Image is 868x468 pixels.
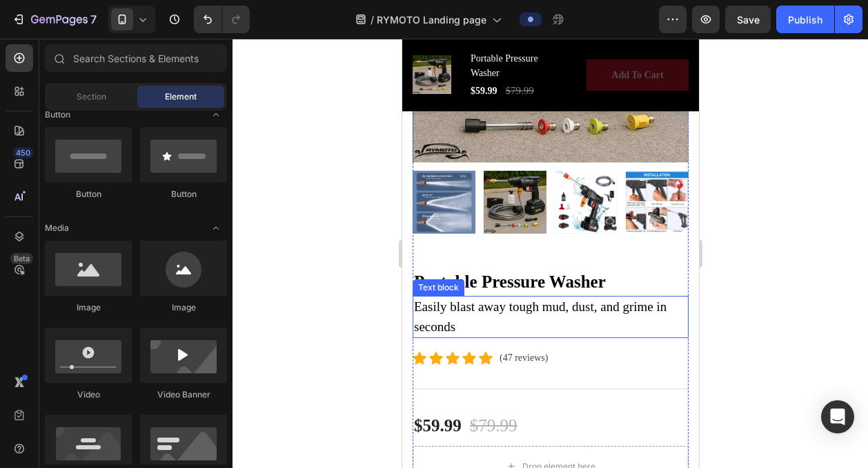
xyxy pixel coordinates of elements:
span: Element [165,91,197,103]
div: Image [140,301,227,314]
span: Save [737,14,760,26]
div: 450 [13,147,33,158]
div: Undo/Redo [194,6,250,33]
span: Toggle open [205,104,227,126]
div: Button [45,188,132,200]
div: Publish [788,12,822,27]
span: Section [77,91,106,103]
div: Button [140,188,227,200]
div: Image [45,301,132,314]
button: Publish [776,6,834,33]
div: Open Intercom Messenger [821,400,854,433]
div: Drop element here [120,422,193,433]
span: Button [45,109,70,121]
span: / [371,12,374,27]
button: 7 [6,6,103,33]
input: Search Sections & Elements [45,44,227,72]
iframe: Design area [402,39,699,468]
span: Toggle open [205,217,227,239]
div: Beta [10,253,33,264]
div: Video [45,389,132,401]
button: Save [725,6,771,33]
span: Media [45,222,69,234]
p: 7 [90,11,97,28]
div: Video Banner [140,389,227,401]
span: RYMOTO Landing page [377,12,486,27]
